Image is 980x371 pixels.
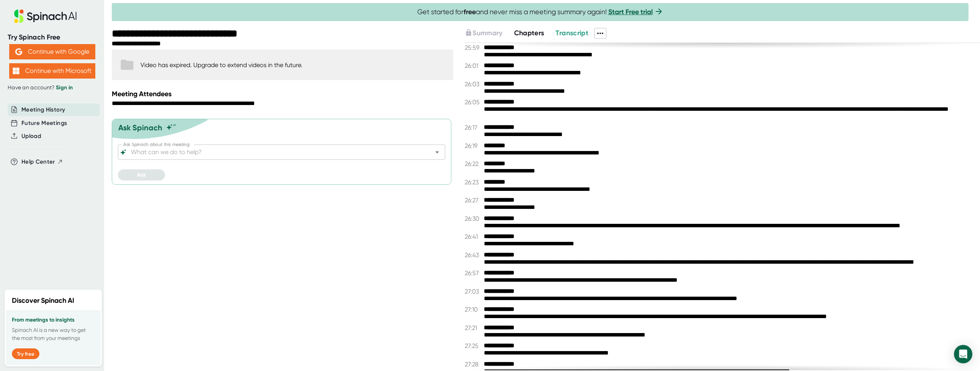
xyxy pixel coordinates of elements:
span: 27:25 [465,342,482,350]
p: Spinach AI is a new way to get the most from your meetings [12,326,95,342]
span: Help Center [21,158,55,166]
span: 26:17 [465,124,482,131]
button: Continue with Microsoft [9,63,95,79]
h3: From meetings to insights [12,317,95,323]
button: Future Meetings [21,119,67,128]
span: 26:41 [465,233,482,240]
button: Upload [21,132,41,141]
span: 26:05 [465,98,482,106]
span: 26:22 [465,160,482,167]
button: Try free [12,348,39,359]
span: Get started for and never miss a meeting summary again! [417,8,663,16]
button: Open [432,147,443,158]
button: Continue with Google [9,44,95,59]
div: Ask Spinach [118,123,162,132]
button: Ask [118,169,165,181]
span: 27:28 [465,361,482,368]
div: Upgrade to access [465,28,514,39]
span: 26:57 [465,269,482,277]
span: 26:27 [465,197,482,204]
span: 26:23 [465,179,482,186]
span: 26:30 [465,215,482,222]
b: free [464,8,476,16]
span: 25:59 [465,44,482,51]
span: 26:43 [465,251,482,259]
div: Meeting Attendees [112,90,455,98]
span: 26:03 [465,80,482,88]
span: 27:10 [465,306,482,313]
button: Help Center [21,158,63,166]
button: Transcript [555,28,588,38]
span: 26:01 [465,62,482,69]
div: Video has expired. Upgrade to extend videos in the future. [140,61,302,69]
button: Chapters [514,28,544,38]
span: 27:03 [465,288,482,295]
span: Summary [472,29,502,37]
a: Start Free trial [608,8,653,16]
h2: Discover Spinach AI [12,295,74,306]
span: Ask [137,172,146,178]
img: Aehbyd4JwY73AAAAAElFTkSuQmCC [15,48,22,55]
a: Sign in [56,84,73,91]
span: 26:19 [465,142,482,149]
button: Meeting History [21,105,65,114]
span: Chapters [514,29,544,37]
button: Summary [465,28,502,38]
div: Have an account? [8,84,96,91]
span: Transcript [555,29,588,37]
span: 27:21 [465,324,482,332]
div: Open Intercom Messenger [954,345,972,363]
div: Try Spinach Free [8,33,96,42]
input: What can we do to help? [129,147,420,158]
